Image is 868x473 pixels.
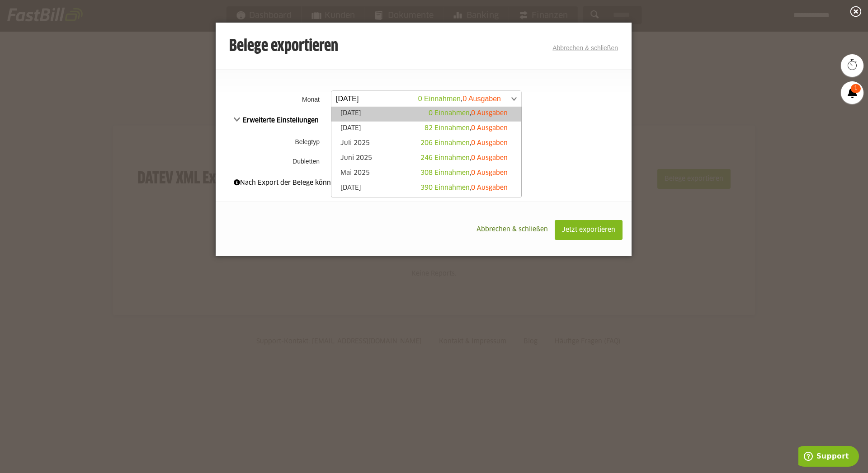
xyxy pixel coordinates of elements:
span: Erweiterte Einstellungen [234,117,319,124]
a: [DATE] [336,109,517,119]
div: , [425,124,508,133]
span: 0 Ausgaben [471,155,508,161]
div: , [429,109,508,118]
span: 0 Ausgaben [471,185,508,191]
span: 308 Einnahmen [420,170,470,176]
span: 82 Einnahmen [425,125,470,131]
button: Abbrechen & schließen [470,220,555,239]
a: Juli 2025 [336,139,517,149]
a: Abbrechen & schließen [552,44,618,52]
div: , [420,154,508,163]
span: 0 Ausgaben [471,140,508,146]
div: , [420,169,508,178]
span: 390 Einnahmen [420,185,470,191]
a: Mai 2025 [336,169,517,179]
th: Monat [216,88,329,111]
span: 246 Einnahmen [420,155,470,161]
div: , [420,183,508,192]
span: 0 Einnahmen [429,110,470,117]
span: 1 [851,84,861,93]
div: Nach Export der Belege können diese nicht mehr bearbeitet werden. [234,178,613,188]
span: Jetzt exportieren [562,227,615,233]
span: 0 Ausgaben [471,170,508,176]
th: Belegtyp [216,130,329,154]
iframe: Öffnet ein Widget, in dem Sie weitere Informationen finden [798,446,859,468]
span: Abbrechen & schließen [476,226,548,233]
a: 1 [841,81,863,104]
button: Jetzt exportieren [555,220,623,240]
span: 0 Ausgaben [471,125,508,131]
a: [DATE] [336,183,517,194]
h3: Belege exportieren [229,37,338,56]
div: , [420,139,508,148]
span: 0 Ausgaben [471,110,508,117]
a: [DATE] [336,124,517,134]
th: Dubletten [216,154,329,169]
a: Juni 2025 [336,154,517,164]
span: 206 Einnahmen [420,140,470,146]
